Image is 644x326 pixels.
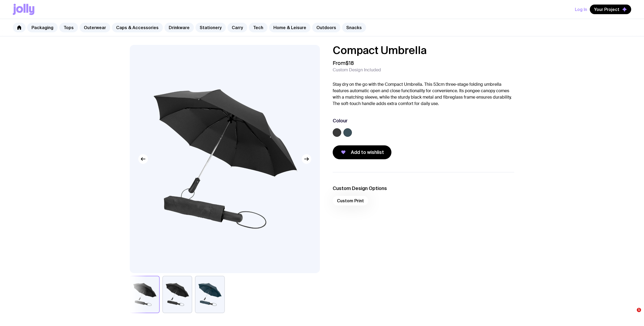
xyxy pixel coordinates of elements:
span: Custom Design Included [333,67,381,73]
a: Carry [227,23,247,32]
span: Add to wishlist [351,149,384,156]
p: Stay dry on the go with the Compact Umbrella. This 53cm three-stage folding umbrella features aut... [333,81,514,107]
a: Outdoors [312,23,340,32]
a: Snacks [342,23,366,32]
a: Drinkware [164,23,194,32]
a: Caps & Accessories [112,23,163,32]
span: Your Project [594,7,619,12]
a: Packaging [27,23,58,32]
button: Add to wishlist [333,145,391,159]
span: 1 [637,308,641,312]
a: Outerwear [80,23,110,32]
h3: Custom Design Options [333,185,514,192]
button: Log In [575,5,587,14]
h1: Compact Umbrella [333,45,514,56]
a: Home & Leisure [269,23,311,32]
a: Stationery [195,23,226,32]
span: $18 [345,60,354,67]
a: Tops [59,23,78,32]
span: From [333,60,354,66]
h3: Colour [333,118,348,124]
a: Tech [249,23,268,32]
iframe: Intercom live chat [626,308,639,321]
button: Your Project [590,5,631,14]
